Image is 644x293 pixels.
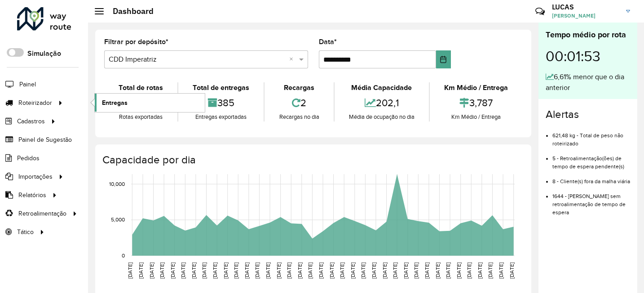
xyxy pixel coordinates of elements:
[487,262,493,279] text: [DATE]
[319,36,337,47] label: Data
[456,262,462,279] text: [DATE]
[552,148,630,171] li: 5 - Retroalimentação(ões) de tempo de espera pendente(s)
[104,6,154,16] h2: Dashboard
[223,262,229,279] text: [DATE]
[138,262,144,279] text: [DATE]
[106,113,175,122] div: Rotas exportadas
[350,262,356,279] text: [DATE]
[436,50,451,68] button: Choose Date
[18,135,72,144] span: Painel de Sugestão
[18,190,46,200] span: Relatórios
[498,262,504,279] text: [DATE]
[546,29,630,41] div: Tempo médio por rota
[382,262,388,279] text: [DATE]
[18,172,53,181] span: Importações
[111,217,125,223] text: 5,000
[392,262,398,279] text: [DATE]
[181,93,261,113] div: 385
[432,113,520,122] div: Km Médio / Entrega
[552,3,619,11] h3: LUCAS
[170,262,176,279] text: [DATE]
[106,82,175,93] div: Total de rotas
[509,262,515,279] text: [DATE]
[180,262,186,279] text: [DATE]
[17,153,40,163] span: Pedidos
[233,262,239,279] text: [DATE]
[337,113,427,122] div: Média de ocupação no dia
[201,262,207,279] text: [DATE]
[466,262,472,279] text: [DATE]
[276,262,282,279] text: [DATE]
[104,36,168,47] label: Filtrar por depósito
[181,113,261,122] div: Entregas exportadas
[360,262,366,279] text: [DATE]
[552,125,630,148] li: 621,48 kg - Total de peso não roteirizado
[17,117,45,126] span: Cadastros
[424,262,430,279] text: [DATE]
[530,2,550,21] a: Contato Rápido
[18,98,52,108] span: Roteirizador
[318,262,324,279] text: [DATE]
[267,93,331,113] div: 2
[212,262,218,279] text: [DATE]
[546,41,630,72] div: 00:01:53
[267,82,331,93] div: Recargas
[371,262,377,279] text: [DATE]
[307,262,313,279] text: [DATE]
[337,93,427,113] div: 202,1
[127,262,133,279] text: [DATE]
[102,98,128,108] span: Entregas
[546,108,630,121] h4: Alertas
[286,262,292,279] text: [DATE]
[122,252,125,258] text: 0
[546,72,630,93] div: 6,61% menor que o dia anterior
[552,12,619,20] span: [PERSON_NAME]
[403,262,409,279] text: [DATE]
[191,262,197,279] text: [DATE]
[329,262,335,279] text: [DATE]
[339,262,345,279] text: [DATE]
[181,82,261,93] div: Total de entregas
[265,262,271,279] text: [DATE]
[95,94,205,112] a: Entregas
[109,181,125,187] text: 10,000
[413,262,419,279] text: [DATE]
[19,80,36,89] span: Painel
[432,82,520,93] div: Km Médio / Entrega
[289,54,297,65] span: Clear all
[552,185,630,216] li: 1644 - [PERSON_NAME] sem retroalimentação de tempo de espera
[27,48,61,59] label: Simulação
[297,262,303,279] text: [DATE]
[244,262,250,279] text: [DATE]
[149,262,154,279] text: [DATE]
[17,227,34,237] span: Tático
[18,209,66,218] span: Retroalimentação
[159,262,165,279] text: [DATE]
[445,262,451,279] text: [DATE]
[254,262,260,279] text: [DATE]
[267,113,331,122] div: Recargas no dia
[102,153,522,167] h4: Capacidade por dia
[552,171,630,185] li: 8 - Cliente(s) fora da malha viária
[432,93,520,113] div: 3,787
[337,82,427,93] div: Média Capacidade
[477,262,483,279] text: [DATE]
[435,262,441,279] text: [DATE]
